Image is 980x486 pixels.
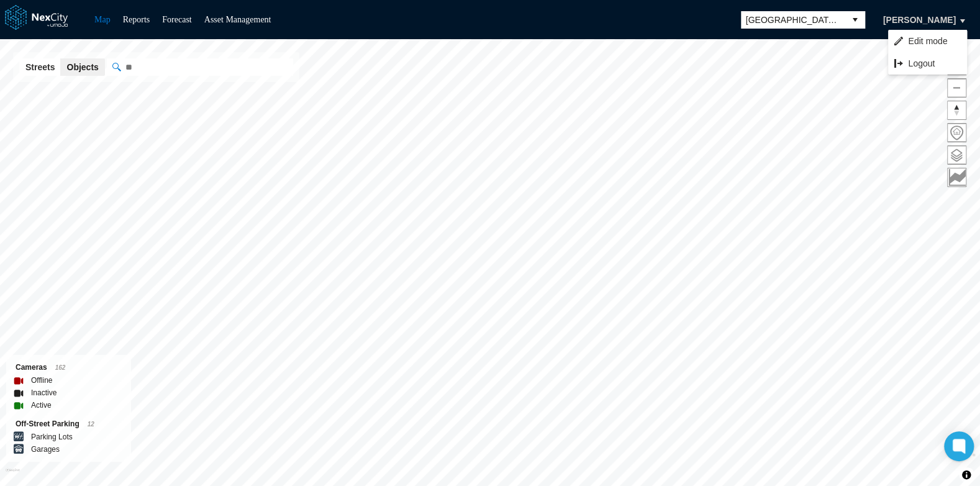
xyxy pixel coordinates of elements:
[25,61,55,73] span: Streets
[94,15,111,24] a: Map
[888,30,967,75] ul: [PERSON_NAME]
[19,58,61,76] button: Streets
[908,35,947,47] span: Edit mode
[845,11,865,29] button: select
[31,399,52,411] label: Active
[204,15,271,24] a: Asset Management
[948,79,966,97] span: Zoom out
[162,15,191,24] a: Forecast
[16,361,122,374] div: Cameras
[31,374,52,387] label: Offline
[88,421,94,428] span: 12
[947,123,966,142] button: Home
[959,467,974,482] button: Toggle attribution
[947,168,966,187] button: Key metrics
[746,14,840,26] span: [GEOGRAPHIC_DATA][PERSON_NAME]
[6,468,20,482] a: Mapbox homepage
[66,61,98,73] span: Objects
[947,78,966,98] button: Zoom out
[31,443,60,456] label: Garages
[948,101,966,119] span: Reset bearing to north
[123,15,150,24] a: Reports
[947,101,966,120] button: Reset bearing to north
[55,364,66,371] span: 162
[883,14,956,26] span: [PERSON_NAME]
[60,58,104,76] button: Objects
[870,9,969,30] button: [PERSON_NAME]
[963,468,970,482] span: Toggle attribution
[31,431,73,443] label: Parking Lots
[908,57,947,70] span: Logout
[16,418,122,431] div: Off-Street Parking
[31,387,57,399] label: Inactive
[947,145,966,165] button: Layers management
